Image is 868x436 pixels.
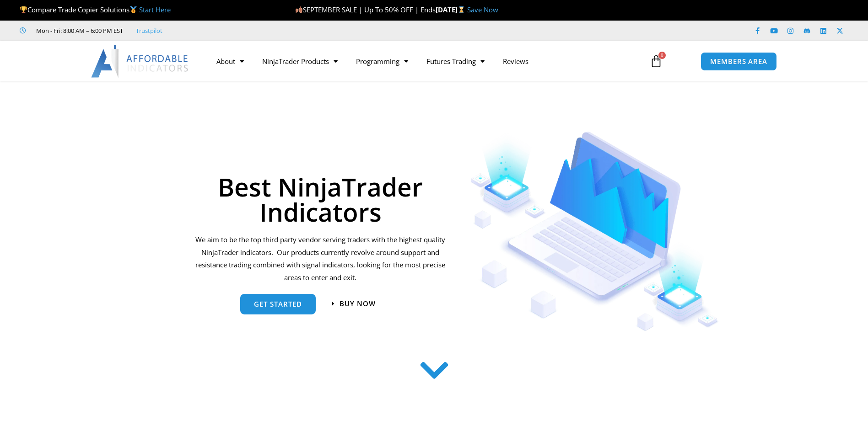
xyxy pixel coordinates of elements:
[240,294,316,314] a: get started
[34,25,123,36] span: Mon - Fri: 8:00 AM – 6:00 PM EST
[636,48,676,74] a: 0
[91,45,189,78] img: LogoAI | Affordable Indicators – NinjaTrader
[20,5,171,14] span: Compare Trade Copier Solutions
[494,51,538,72] a: Reviews
[136,25,162,36] a: Trustpilot
[295,5,436,14] span: SEPTEMBER SALE | Up To 50% OFF | Ends
[254,301,302,308] span: get started
[701,52,777,71] a: MEMBERS AREA
[130,6,137,13] img: 🥇
[207,51,253,72] a: About
[253,51,347,72] a: NinjaTrader Products
[340,300,376,307] span: Buy now
[436,5,467,14] strong: [DATE]
[194,174,447,224] h1: Best NinjaTrader Indicators
[467,5,498,14] a: Save Now
[710,58,767,65] span: MEMBERS AREA
[417,51,494,72] a: Futures Trading
[470,132,719,331] img: Indicators 1 | Affordable Indicators – NinjaTrader
[139,5,171,14] a: Start Here
[194,234,447,284] p: We aim to be the top third party vendor serving traders with the highest quality NinjaTrader indi...
[207,51,639,72] nav: Menu
[458,6,465,13] img: ⌛
[332,300,376,307] a: Buy now
[658,52,666,59] span: 0
[20,6,27,13] img: 🏆
[296,6,302,13] img: 🍂
[347,51,417,72] a: Programming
